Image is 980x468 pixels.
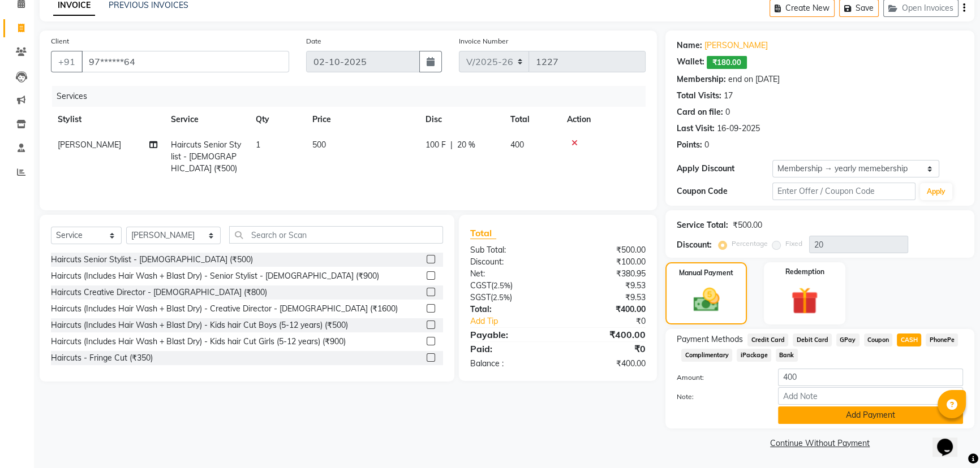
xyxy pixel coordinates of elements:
th: Service [164,107,249,132]
span: SGST [470,292,491,302]
span: 2.5% [493,293,510,302]
iframe: chat widget [932,423,969,457]
div: ₹400.00 [558,304,654,315]
th: Disc [419,107,504,132]
div: Net: [462,268,558,280]
span: 20 % [457,139,475,151]
div: 17 [724,90,733,102]
div: end on [DATE] [728,73,780,85]
div: ₹500.00 [733,219,762,231]
label: Percentage [732,239,768,249]
div: ₹0 [558,342,654,356]
span: 400 [510,140,524,150]
div: Coupon Code [677,185,772,197]
span: Debit Card [793,333,832,346]
div: ₹9.53 [558,292,654,304]
span: ₹180.00 [707,56,747,69]
div: ₹400.00 [558,358,654,370]
div: Haircuts (Includes Hair Wash + Blast Dry) - Kids hair Cut Girls (5-12 years) (₹900) [51,336,346,348]
th: Stylist [51,107,164,132]
span: CGST [470,280,491,291]
img: _cash.svg [685,285,728,315]
span: Haircuts Senior Stylist - [DEMOGRAPHIC_DATA] (₹500) [171,140,241,174]
input: Search by Name/Mobile/Email/Code [81,51,289,72]
label: Fixed [785,239,802,249]
div: ( ) [462,292,558,304]
input: Amount [778,369,963,386]
input: Enter Offer / Coupon Code [772,183,915,200]
span: 100 F [425,139,446,151]
span: 1 [256,140,260,150]
div: Haircuts - Fringe Cut (₹350) [51,352,153,364]
div: Discount: [677,239,712,251]
div: ₹0 [574,315,654,327]
label: Note: [668,392,770,402]
label: Client [51,36,69,46]
span: [PERSON_NAME] [58,140,121,150]
span: GPay [836,333,859,346]
div: Points: [677,139,702,151]
span: 2.5% [493,281,510,290]
div: Membership: [677,73,726,85]
label: Invoice Number [459,36,508,46]
th: Total [504,107,560,132]
div: Service Total: [677,219,728,231]
button: Apply [920,183,952,200]
div: Sub Total: [462,244,558,256]
div: Last Visit: [677,123,715,135]
th: Price [306,107,419,132]
span: Total [470,227,496,239]
div: ₹100.00 [558,256,654,268]
div: ₹400.00 [558,328,654,341]
th: Qty [249,107,306,132]
div: Haircuts Senior Stylist - [DEMOGRAPHIC_DATA] (₹500) [51,254,253,266]
div: ₹9.53 [558,280,654,292]
div: Name: [677,40,702,51]
label: Amount: [668,372,770,383]
label: Manual Payment [679,268,733,278]
div: Haircuts (Includes Hair Wash + Blast Dry) - Kids hair Cut Boys (5-12 years) (₹500) [51,319,348,331]
div: Services [52,86,654,107]
div: Total Visits: [677,90,721,102]
div: ( ) [462,280,558,292]
button: Add Payment [778,406,963,424]
div: 16-09-2025 [717,123,760,135]
span: | [450,139,453,151]
div: 0 [725,106,730,118]
div: Haircuts (Includes Hair Wash + Blast Dry) - Creative Director - [DEMOGRAPHIC_DATA] (₹1600) [51,303,398,315]
div: Total: [462,304,558,315]
div: Haircuts Creative Director - [DEMOGRAPHIC_DATA] (₹800) [51,287,267,298]
span: PhonePe [926,333,958,346]
label: Redemption [785,267,824,277]
span: Coupon [864,333,893,346]
span: CASH [897,333,921,346]
a: [PERSON_NAME] [704,40,768,51]
span: Credit Card [747,333,788,346]
div: Apply Discount [677,163,772,175]
label: Date [306,36,321,46]
div: 0 [704,139,709,151]
div: Haircuts (Includes Hair Wash + Blast Dry) - Senior Stylist - [DEMOGRAPHIC_DATA] (₹900) [51,270,379,282]
span: iPackage [737,349,771,362]
button: +91 [51,51,83,72]
a: Continue Without Payment [668,437,972,449]
div: Card on file: [677,106,723,118]
span: 500 [312,140,326,150]
div: ₹380.95 [558,268,654,280]
a: Add Tip [462,315,574,327]
div: Wallet: [677,56,704,69]
input: Add Note [778,387,963,405]
input: Search or Scan [229,226,443,244]
div: Discount: [462,256,558,268]
span: Payment Methods [677,333,743,345]
div: Balance : [462,358,558,370]
span: Bank [776,349,798,362]
th: Action [560,107,646,132]
span: Complimentary [681,349,732,362]
img: _gift.svg [783,284,827,318]
div: ₹500.00 [558,244,654,256]
div: Payable: [462,328,558,341]
div: Paid: [462,342,558,356]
